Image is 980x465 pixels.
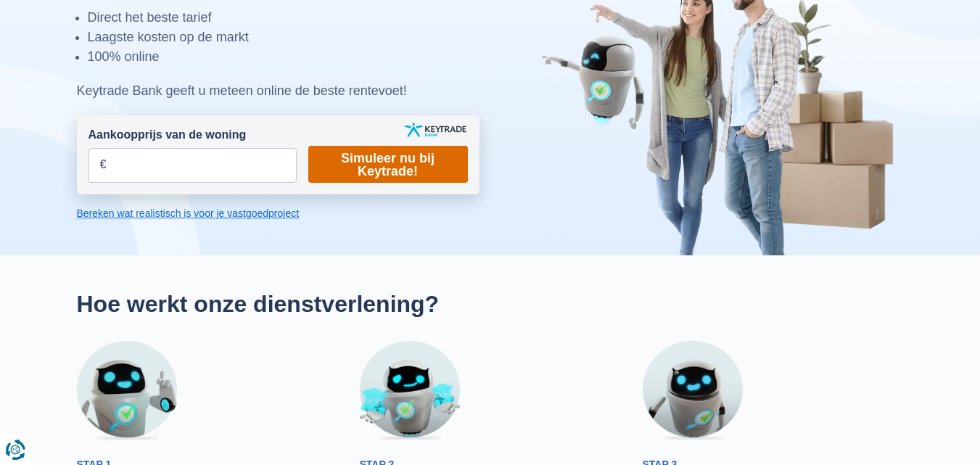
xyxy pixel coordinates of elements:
li: Direct het beste tarief [88,8,551,28]
img: keytrade [405,123,466,137]
img: Stap 3 [643,341,743,441]
a: Simuleer nu bij Keytrade! [308,146,468,183]
img: Stap 2 [360,341,460,441]
li: 100% online [88,47,551,67]
h2: Hoe werkt onze dienstverlening? [77,290,904,318]
a: Bereken wat realistisch is voor je vastgoedproject [77,206,479,221]
label: Aankoopprijs van de woning [88,127,247,144]
span: € [100,157,107,173]
img: Stap 1 [77,341,177,441]
div: Keytrade Bank geeft u meteen online de beste rentevoet! [77,81,551,101]
li: Laagste kosten op de markt [88,28,551,47]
